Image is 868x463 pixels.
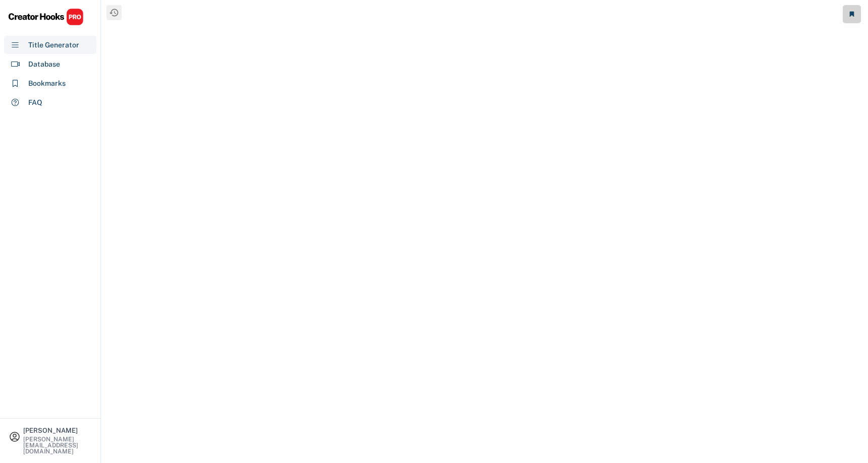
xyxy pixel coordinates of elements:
[23,427,92,434] div: [PERSON_NAME]
[28,97,42,108] div: FAQ
[28,40,79,50] div: Title Generator
[8,8,84,26] img: CHPRO%20Logo.svg
[28,59,60,70] div: Database
[23,436,92,454] div: [PERSON_NAME][EMAIL_ADDRESS][DOMAIN_NAME]
[28,78,66,89] div: Bookmarks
